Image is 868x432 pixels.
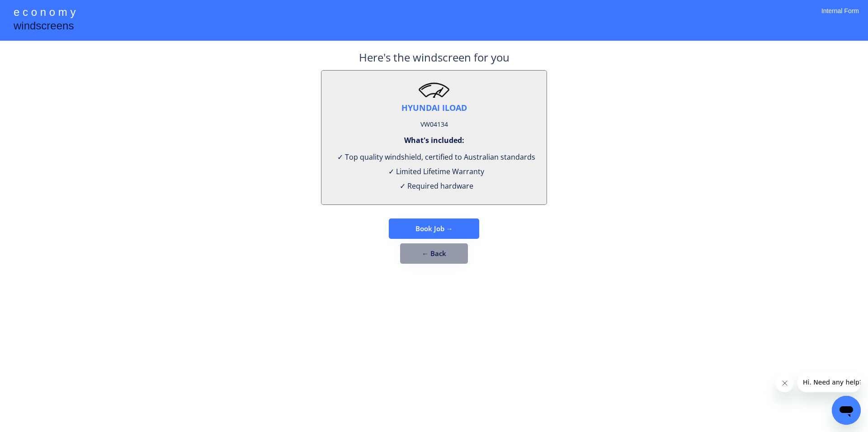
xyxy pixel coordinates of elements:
[14,5,75,22] div: e c o n o m y
[333,150,535,193] div: ✓ Top quality windshield, certified to Australian standards ✓ Limited Lifetime Warranty ✓ Require...
[14,18,74,36] div: windscreens
[389,218,479,239] button: Book Job →
[821,7,859,27] div: Internal Form
[359,50,509,70] div: Here's the windscreen for you
[797,372,861,392] iframe: Message from company
[776,374,794,392] iframe: Close message
[400,243,468,264] button: ← Back
[401,102,467,114] div: HYUNDAI ILOAD
[404,135,464,145] div: What's included:
[420,118,448,131] div: VW04134
[5,6,65,14] span: Hi. Need any help?
[418,82,450,98] img: windscreen2.png
[832,396,861,425] iframe: Button to launch messaging window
